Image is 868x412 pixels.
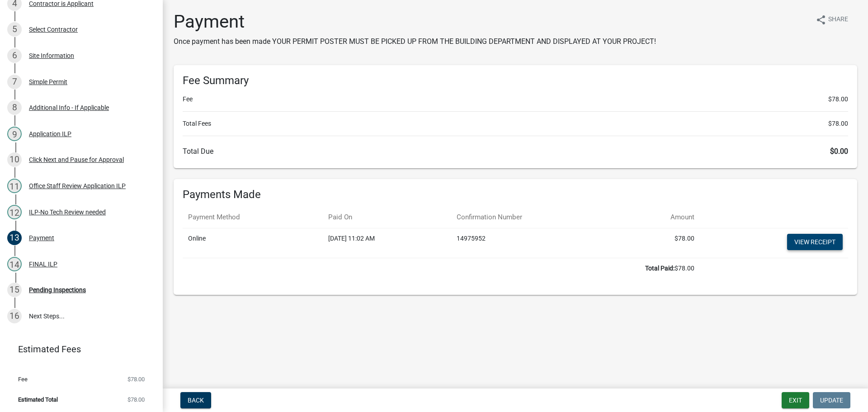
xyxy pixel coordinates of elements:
td: Online [183,228,323,258]
div: Application ILP [29,131,71,137]
td: $78.00 [622,228,700,258]
div: Site Information [29,52,74,59]
div: 8 [7,100,22,115]
span: $0.00 [830,147,848,156]
h6: Total Due [183,147,848,156]
div: Office Staff Review Application ILP [29,183,126,189]
div: 16 [7,309,22,323]
button: Back [180,392,211,408]
td: 14975952 [451,228,622,258]
li: Fee [183,95,848,104]
div: FINAL ILP [29,261,57,267]
td: [DATE] 11:02 AM [323,228,451,258]
div: Payment [29,235,54,241]
div: Simple Permit [29,79,67,85]
span: $78.00 [828,95,848,104]
th: Payment Method [183,207,323,228]
div: 15 [7,283,22,297]
td: $78.00 [183,258,700,279]
span: $78.00 [127,397,145,403]
div: 14 [7,257,22,271]
div: 10 [7,152,22,167]
span: Estimated Total [18,397,58,403]
th: Paid On [323,207,451,228]
button: Exit [782,392,809,408]
span: Share [828,14,848,25]
div: Click Next and Pause for Approval [29,156,124,163]
i: share [816,14,826,25]
h6: Fee Summary [183,74,848,87]
li: Total Fees [183,119,848,128]
div: 5 [7,22,22,37]
span: $78.00 [127,376,145,382]
div: Select Contractor [29,26,78,33]
button: shareShare [808,11,855,28]
a: Estimated Fees [7,340,148,358]
a: View receipt [787,234,843,250]
p: Once payment has been made YOUR PERMIT POSTER MUST BE PICKED UP FROM THE BUILDING DEPARTMENT AND ... [174,36,656,47]
b: Total Paid: [645,265,675,272]
button: Update [813,392,850,408]
div: Pending Inspections [29,287,86,293]
span: Update [820,397,843,404]
div: 9 [7,127,22,141]
span: Back [188,397,204,404]
div: 7 [7,75,22,89]
th: Amount [622,207,700,228]
h1: Payment [174,11,656,33]
th: Confirmation Number [451,207,622,228]
div: 12 [7,205,22,219]
h6: Payments Made [183,188,848,201]
div: 11 [7,179,22,193]
div: 6 [7,48,22,63]
span: $78.00 [828,119,848,128]
div: ILP-No Tech Review needed [29,209,106,215]
span: Fee [18,376,28,382]
div: Additional Info - If Applicable [29,104,109,111]
div: Contractor is Applicant [29,0,94,7]
div: 13 [7,231,22,245]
